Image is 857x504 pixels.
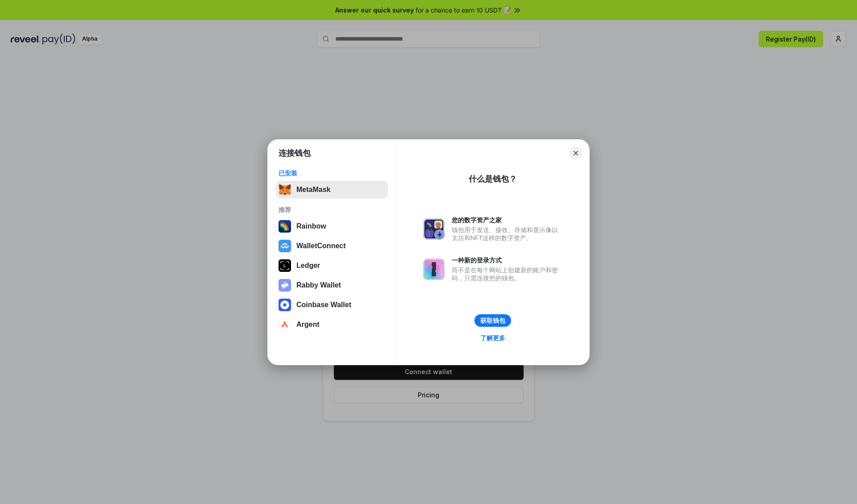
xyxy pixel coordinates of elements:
[296,281,341,289] div: Rabby Wallet
[279,220,291,233] img: svg+xml,%3Csvg%20width%3D%22120%22%20height%3D%22120%22%20viewBox%3D%220%200%20120%20120%22%20fil...
[480,334,505,342] div: 了解更多
[279,183,291,196] img: svg+xml,%3Csvg%20fill%3D%22none%22%20height%3D%2233%22%20viewBox%3D%220%200%2035%2033%22%20width%...
[276,181,388,199] button: MetaMask
[296,301,351,309] div: Coinbase Wallet
[276,217,388,235] button: Rainbow
[469,174,517,184] div: 什么是钱包？
[452,216,562,224] div: 您的数字资产之家
[296,262,320,270] div: Ledger
[296,321,320,329] div: Argent
[279,148,311,158] h1: 连接钱包
[475,332,511,344] a: 了解更多
[452,256,562,264] div: 一种新的登录方式
[279,259,291,272] img: svg+xml,%3Csvg%20xmlns%3D%22http%3A%2F%2Fwww.w3.org%2F2000%2Fsvg%22%20width%3D%2228%22%20height%3...
[296,186,330,194] div: MetaMask
[276,237,388,255] button: WalletConnect
[276,276,388,294] button: Rabby Wallet
[423,258,445,280] img: svg+xml,%3Csvg%20xmlns%3D%22http%3A%2F%2Fwww.w3.org%2F2000%2Fsvg%22%20fill%3D%22none%22%20viewBox...
[474,314,511,327] button: 获取钱包
[279,299,291,311] img: svg+xml,%3Csvg%20width%3D%2228%22%20height%3D%2228%22%20viewBox%3D%220%200%2028%2028%22%20fill%3D...
[296,222,326,230] div: Rainbow
[279,240,291,252] img: svg+xml,%3Csvg%20width%3D%2228%22%20height%3D%2228%22%20viewBox%3D%220%200%2028%2028%22%20fill%3D...
[423,218,445,240] img: svg+xml,%3Csvg%20xmlns%3D%22http%3A%2F%2Fwww.w3.org%2F2000%2Fsvg%22%20fill%3D%22none%22%20viewBox...
[452,266,562,282] div: 而不是在每个网站上创建新的账户和密码，只需连接您的钱包。
[279,318,291,331] img: svg+xml,%3Csvg%20width%3D%2228%22%20height%3D%2228%22%20viewBox%3D%220%200%2028%2028%22%20fill%3D...
[296,242,346,250] div: WalletConnect
[480,317,505,325] div: 获取钱包
[279,169,385,177] div: 已安装
[570,147,582,159] button: Close
[276,316,388,333] button: Argent
[279,279,291,292] img: svg+xml,%3Csvg%20xmlns%3D%22http%3A%2F%2Fwww.w3.org%2F2000%2Fsvg%22%20fill%3D%22none%22%20viewBox...
[276,296,388,314] button: Coinbase Wallet
[452,226,562,242] div: 钱包用于发送、接收、存储和显示像以太坊和NFT这样的数字资产。
[279,206,385,214] div: 推荐
[276,257,388,275] button: Ledger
